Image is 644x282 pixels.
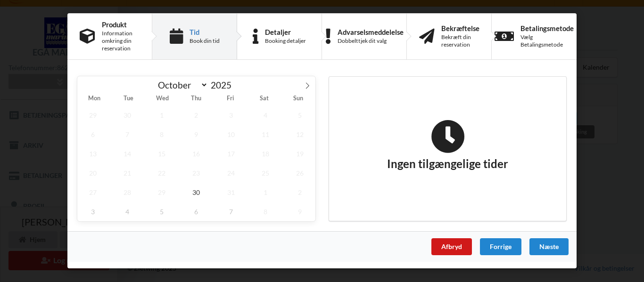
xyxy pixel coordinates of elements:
span: November 2, 2025 [284,183,315,202]
span: October 10, 2025 [215,125,247,144]
span: October 21, 2025 [112,163,143,183]
span: Mon [77,96,111,102]
div: Bekræft din reservation [441,33,479,48]
span: October 11, 2025 [250,125,281,144]
div: Betalingsmetode [520,24,574,32]
span: October 13, 2025 [77,144,108,163]
span: October 12, 2025 [284,125,315,144]
h2: Ingen tilgængelige tider [387,120,508,171]
div: Information omkring din reservation [102,30,140,52]
span: October 14, 2025 [112,144,143,163]
span: October 28, 2025 [112,183,143,202]
span: November 1, 2025 [250,183,281,202]
div: Tid [190,28,220,36]
span: October 30, 2025 [181,183,212,202]
div: Bekræftelse [441,24,479,32]
span: November 4, 2025 [112,202,143,221]
span: October 8, 2025 [146,125,177,144]
span: October 24, 2025 [215,163,247,183]
select: Month [154,79,208,91]
span: Sat [248,96,281,102]
span: October 4, 2025 [250,105,281,125]
span: November 3, 2025 [77,202,108,221]
span: November 7, 2025 [215,202,247,221]
span: October 17, 2025 [215,144,247,163]
span: October 2, 2025 [181,105,212,125]
span: Tue [111,96,145,102]
span: October 9, 2025 [181,125,212,144]
input: Year [208,80,239,90]
div: Detaljer [265,28,306,36]
span: October 27, 2025 [77,183,108,202]
span: October 19, 2025 [284,144,315,163]
span: Sun [281,96,315,102]
div: Vælg Betalingsmetode [520,33,574,48]
span: October 31, 2025 [215,183,247,202]
span: Thu [179,96,213,102]
div: Book din tid [190,37,220,45]
span: November 9, 2025 [284,202,315,221]
div: Forrige [480,238,521,255]
span: November 8, 2025 [250,202,281,221]
span: September 30, 2025 [112,105,143,125]
span: October 20, 2025 [77,163,108,183]
span: October 3, 2025 [215,105,247,125]
span: October 26, 2025 [284,163,315,183]
span: October 18, 2025 [250,144,281,163]
span: Fri [214,96,248,102]
div: Advarselsmeddelelse [338,28,404,36]
div: Afbryd [431,238,472,255]
span: October 1, 2025 [146,105,177,125]
div: Booking detaljer [265,37,306,45]
span: November 5, 2025 [146,202,177,221]
span: October 29, 2025 [146,183,177,202]
span: October 15, 2025 [146,144,177,163]
span: September 29, 2025 [77,105,108,125]
div: Næste [529,238,569,255]
span: October 25, 2025 [250,163,281,183]
span: October 23, 2025 [181,163,212,183]
span: October 22, 2025 [146,163,177,183]
span: October 16, 2025 [181,144,212,163]
div: Produkt [102,21,140,28]
span: October 5, 2025 [284,105,315,125]
span: October 6, 2025 [77,125,108,144]
span: October 7, 2025 [112,125,143,144]
span: November 6, 2025 [181,202,212,221]
div: Dobbelttjek dit valg [338,37,404,45]
span: Wed [145,96,179,102]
